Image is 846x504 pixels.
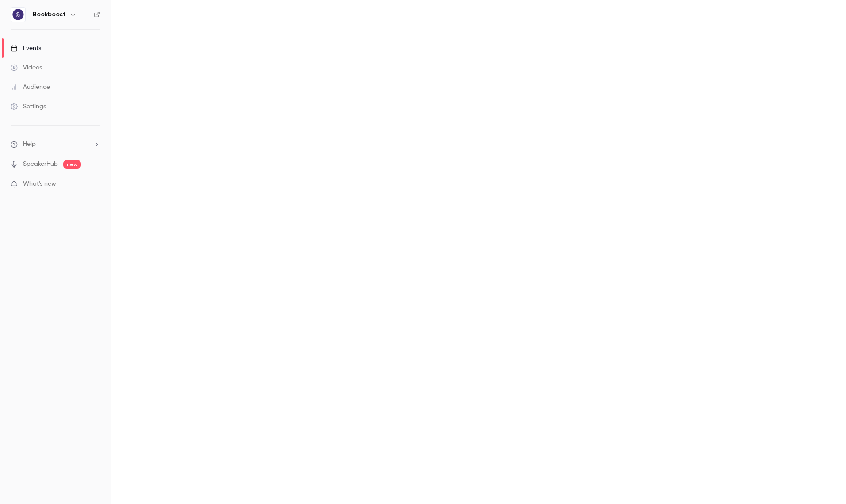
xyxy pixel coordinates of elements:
[23,179,56,189] span: What's new
[23,140,36,149] span: Help
[33,10,66,19] h6: Bookboost
[23,160,58,169] a: SpeakerHub
[11,102,46,111] div: Settings
[11,63,42,72] div: Videos
[11,140,100,149] li: help-dropdown-opener
[11,44,41,53] div: Events
[11,8,25,22] img: Bookboost
[11,83,50,92] div: Audience
[63,160,81,169] span: new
